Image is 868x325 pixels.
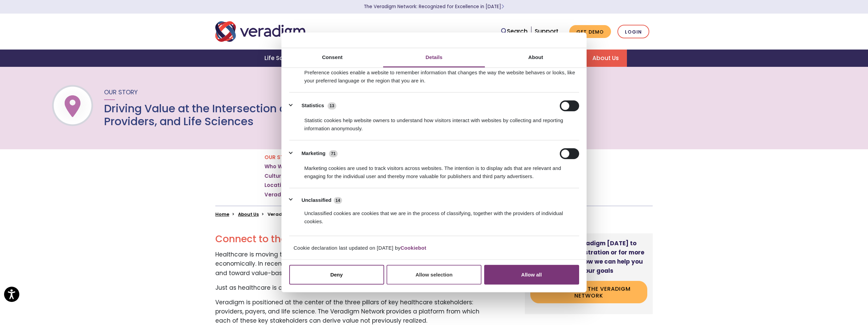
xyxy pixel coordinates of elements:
[387,265,481,285] button: Allow selection
[484,265,579,285] button: Allow all
[215,250,492,278] p: Healthcare is moving toward the shared goal of delivering higher quality patient care, more econo...
[584,50,627,67] a: About Us
[215,211,229,217] a: Home
[289,196,347,204] button: Unclassified (14)
[738,276,860,317] iframe: Drift Chat Widget
[104,102,333,128] h1: Driving Value at the Intersection of Payers, Providers, and Life Sciences
[283,244,585,257] div: Cookie declaration last updated on [DATE] by
[485,48,587,68] a: About
[215,283,492,292] p: Just as healthcare is converging around value-based care, so is Veradigm.
[533,239,644,275] strong: Speak with Veradigm [DATE] to request a demonstration or for more information on how we can help ...
[289,100,341,111] button: Statistics (13)
[501,3,504,10] span: Learn More
[264,191,315,198] a: Veradigm Network
[289,111,579,132] div: Statistic cookies help website owners to understand how visitors interact with websites by collec...
[238,211,259,217] a: About Us
[364,3,504,10] a: The Veradigm Network: Recognized for Excellence in [DATE]Learn More
[289,265,384,285] button: Deny
[289,63,579,84] div: Preference cookies enable a website to remember information that changes the way the website beha...
[289,159,579,180] div: Marketing cookies are used to track visitors across websites. The intention is to display ads tha...
[289,204,579,226] div: Unclassified cookies are cookies that we are in the process of classifying, together with the pro...
[215,20,309,43] img: Veradigm logo
[383,48,485,68] a: Details
[530,281,647,303] a: Connect to the Veradigm Network
[501,27,528,36] a: Search
[301,150,325,157] label: Marketing
[264,182,291,189] a: Locations
[256,50,313,67] a: Life Sciences
[104,88,138,96] span: Our Story
[289,148,342,159] button: Marketing (71)
[215,233,492,245] h2: Connect to the Veradigm Network
[281,48,383,68] a: Consent
[264,163,297,170] a: Who We Are
[535,27,558,35] a: Support
[617,25,649,39] a: Login
[264,173,317,179] a: Culture and Values
[301,102,324,110] label: Statistics
[400,245,426,250] a: Cookiebot
[569,25,611,38] a: Get Demo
